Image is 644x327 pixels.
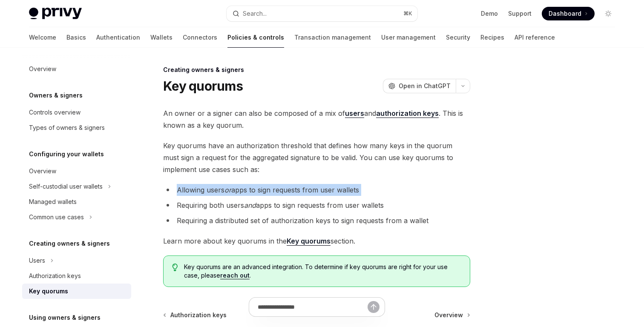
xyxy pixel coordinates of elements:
div: Types of owners & signers [29,123,105,133]
a: Managed wallets [22,194,131,209]
button: Open in ChatGPT [383,79,456,93]
div: Overview [29,64,56,74]
a: Authentication [96,27,140,48]
a: Overview [22,61,131,77]
a: Recipes [480,27,504,48]
a: User management [381,27,436,48]
a: Authorization keys [22,268,131,284]
a: Policies & controls [227,27,284,48]
span: Learn more about key quorums in the section. [163,235,470,247]
a: Overview [22,163,131,179]
a: Basics [66,27,86,48]
div: Managed wallets [29,197,77,207]
h1: Key quorums [163,78,243,94]
span: Key quorums have an authorization threshold that defines how many keys in the quorum must sign a ... [163,140,470,175]
em: or [224,186,231,194]
a: Welcome [29,27,56,48]
a: Transaction management [294,27,371,48]
svg: Tip [172,264,178,271]
div: Self-custodial user wallets [29,181,103,192]
li: Allowing users apps to sign requests from user wallets [163,184,470,196]
span: Dashboard [549,9,581,18]
div: Users [29,255,45,266]
a: Dashboard [542,7,595,20]
img: light logo [29,8,82,20]
a: Support [508,9,532,18]
a: Demo [481,9,498,18]
div: Controls overview [29,107,80,118]
a: API reference [515,27,555,48]
a: Wallets [150,27,172,48]
a: Key quorums [287,237,331,246]
a: Key quorums [22,284,131,299]
h5: Owners & signers [29,90,83,100]
button: Toggle Self-custodial user wallets section [22,179,131,194]
a: authorization keys [376,109,439,118]
div: Creating owners & signers [163,66,470,74]
span: ⌘ K [403,10,412,17]
button: Toggle dark mode [601,7,615,20]
input: Ask a question... [258,298,368,316]
div: Overview [29,166,56,176]
a: Controls overview [22,105,131,120]
button: Toggle Common use cases section [22,209,131,225]
h5: Configuring your wallets [29,149,104,159]
span: Key quorums are an advanced integration. To determine if key quorums are right for your use case,... [184,263,461,280]
em: and [244,201,256,209]
strong: Key quorums [287,237,331,245]
a: Connectors [183,27,217,48]
li: Requiring a distributed set of authorization keys to sign requests from a wallet [163,215,470,227]
a: Security [446,27,470,48]
li: Requiring both users apps to sign requests from user wallets [163,199,470,211]
span: Open in ChatGPT [399,82,451,90]
a: Types of owners & signers [22,120,131,135]
a: reach out [220,272,250,279]
h5: Using owners & signers [29,313,101,323]
div: Common use cases [29,212,84,222]
a: users [345,109,364,118]
div: Authorization keys [29,271,81,281]
span: An owner or a signer can also be composed of a mix of and . This is known as a key quorum. [163,107,470,131]
button: Open search [227,6,417,21]
div: Key quorums [29,286,68,296]
button: Toggle Users section [22,253,131,268]
button: Send message [368,301,379,313]
h5: Creating owners & signers [29,238,110,249]
div: Search... [243,9,267,19]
